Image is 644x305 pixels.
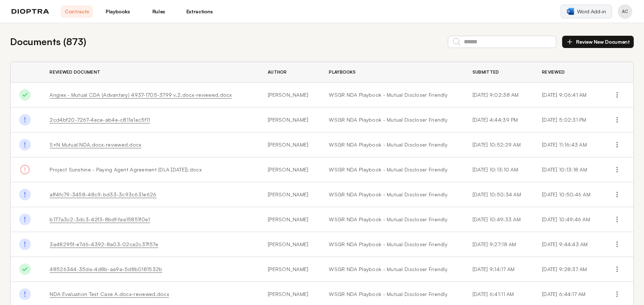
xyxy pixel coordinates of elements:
button: Review New Document [562,36,634,48]
a: Contracts [61,5,93,18]
a: Word Add-in [561,5,612,18]
img: logo [12,9,49,14]
td: [PERSON_NAME] [259,182,321,207]
td: [DATE] 9:44:43 AM [533,232,603,257]
th: Submitted [464,62,533,83]
a: Extractions [183,5,216,18]
td: [PERSON_NAME] [259,257,321,282]
a: 48526344-35da-4d8b-aa9a-5d8b0181532b [50,266,162,272]
a: Angiex - Mutual CDA (Advantary) 4937-1705-3799 v.2.docx-reviewed.docx [50,92,232,98]
td: [DATE] 10:13:10 AM [464,157,533,182]
img: Done [19,139,31,151]
td: [PERSON_NAME] [259,132,321,157]
a: WSGR NDA Playbook - Mutual Discloser Friendly [329,91,455,99]
img: Done [19,239,31,250]
a: WSGR NDA Playbook - Mutual Discloser Friendly [329,266,455,273]
a: Rules [143,5,175,18]
td: [DATE] 9:28:37 AM [533,257,603,282]
td: [DATE] 10:50:46 AM [533,182,603,207]
a: WSGR NDA Playbook - Mutual Discloser Friendly [329,141,455,148]
th: Reviewed [533,62,603,83]
span: Word Add-in [577,8,606,15]
a: aff4fc79-3458-48c9-bd33-3c93c631e626 [50,191,156,197]
th: Reviewed Document [41,62,259,83]
td: [PERSON_NAME] [259,108,321,132]
h2: Documents ( 873 ) [10,35,86,49]
td: [DATE] 9:27:18 AM [464,232,533,257]
img: Done [19,288,31,300]
a: Playbooks [102,5,134,18]
button: Profile menu [618,4,632,19]
td: [PERSON_NAME] [259,232,321,257]
td: [DATE] 5:02:31 PM [533,108,603,132]
a: 2cd4bf20-7267-4ece-ab4e-c811a1ec5f11 [50,117,150,123]
a: S+N Mutual NDA.docx-reviewed.docx [50,141,141,148]
a: b177a3c2-3dc3-42f3-8bdf-faa15851f0e1 [50,216,150,222]
img: word [567,8,574,15]
th: Author [259,62,321,83]
td: [DATE] 10:49:46 AM [533,207,603,232]
td: [DATE] 10:13:18 AM [533,157,603,182]
a: WSGR NDA Playbook - Mutual Discloser Friendly [329,291,455,298]
a: WSGR NDA Playbook - Mutual Discloser Friendly [329,241,455,248]
td: [DATE] 11:16:43 AM [533,132,603,157]
img: Done [19,189,31,200]
td: [PERSON_NAME] [259,157,321,182]
span: Project Sunshine - Paying Agent Agreement (DLA [DATE]).docx [50,166,202,173]
td: [DATE] 9:02:38 AM [464,83,533,108]
a: WSGR NDA Playbook - Mutual Discloser Friendly [329,191,455,198]
a: WSGR NDA Playbook - Mutual Discloser Friendly [329,116,455,123]
img: Done [19,89,31,101]
td: [PERSON_NAME] [259,207,321,232]
td: [DATE] 4:44:39 PM [464,108,533,132]
td: [DATE] 10:50:34 AM [464,182,533,207]
a: WSGR NDA Playbook - Mutual Discloser Friendly [329,216,455,223]
th: Playbooks [321,62,464,83]
a: WSGR NDA Playbook - Mutual Discloser Friendly [329,166,455,173]
td: [DATE] 10:52:29 AM [464,132,533,157]
td: [DATE] 10:49:33 AM [464,207,533,232]
img: Done [19,214,31,225]
td: [DATE] 9:06:41 AM [533,83,603,108]
a: NDA Evaluation Test Case A.docx-reviewed.docx [50,291,169,297]
img: Done [19,114,31,126]
td: [DATE] 9:14:17 AM [464,257,533,282]
img: Done [19,263,31,275]
td: [PERSON_NAME] [259,83,321,108]
a: 3a48295f-e7d6-4392-8a03-02ca2c37f57e [50,241,158,247]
